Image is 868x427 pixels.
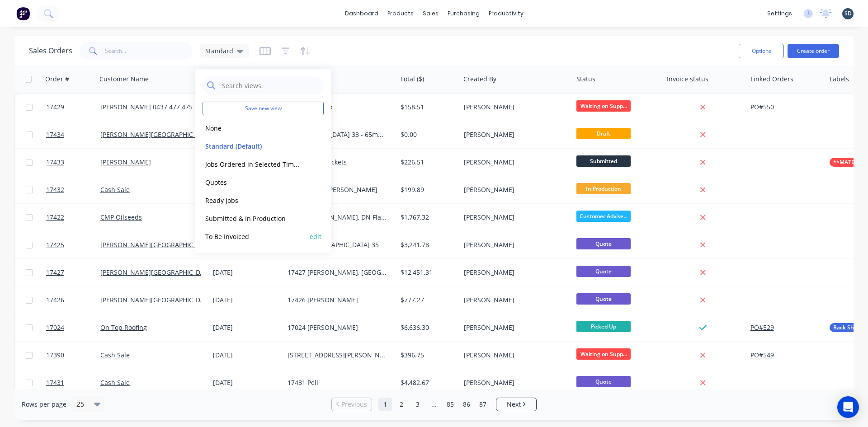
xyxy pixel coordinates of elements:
a: On Top Roofing [100,323,147,332]
a: Previous page [332,400,372,409]
span: Waiting on Supp... [576,100,631,112]
div: [PERSON_NAME] [464,240,564,249]
div: Linked Orders [750,75,793,84]
a: [PERSON_NAME][GEOGRAPHIC_DATA] [100,296,213,304]
a: 17433 [46,149,100,176]
div: 17425 [GEOGRAPHIC_DATA] 35 [288,240,388,249]
a: [PERSON_NAME] [100,158,151,166]
a: 17434 [46,121,100,148]
a: 17429 [46,94,100,121]
div: settings [763,7,797,20]
div: 17422 [PERSON_NAME], DN Flashings, Door Covers [288,213,388,222]
div: Open Intercom Messenger [837,396,859,418]
button: edit [310,232,321,241]
button: PO#529 [750,323,774,332]
span: In Production [576,183,631,194]
span: Picked Up [576,321,631,332]
button: Ready Jobs [203,195,306,206]
a: 17425 [46,231,100,258]
div: Total ($) [400,75,424,84]
a: Jump forward [427,398,441,411]
span: 17429 [46,103,64,112]
span: Rows per page [22,400,66,409]
span: Next [507,400,521,409]
div: [DATE] [213,296,280,305]
h1: Sales Orders [29,47,72,55]
span: Quote [576,238,631,249]
span: Quote [576,376,631,387]
button: Options [739,44,784,58]
div: [PERSON_NAME] [464,378,564,387]
a: 17024 [46,314,100,341]
div: $12,451.31 [401,268,454,277]
button: Standard (Default) [203,141,306,151]
div: 17427 [PERSON_NAME], [GEOGRAPHIC_DATA] [288,268,388,277]
a: Cash Sale [100,351,130,359]
div: Order # [45,75,69,84]
div: [GEOGRAPHIC_DATA] 33 - 65mm Slats / 10mm Spacers / Monument [288,130,388,139]
span: 17426 [46,296,64,305]
div: Status [576,75,595,84]
div: 17024 [PERSON_NAME] [288,323,388,332]
div: $0.00 [401,130,454,139]
span: Waiting on Supp... [576,348,631,360]
div: productivity [484,7,528,20]
div: [PERSON_NAME] [464,296,564,305]
div: 17431 Peli [288,378,388,387]
div: $158.51 [401,103,454,112]
div: $199.89 [401,185,454,194]
div: $396.75 [401,351,454,360]
span: 17422 [46,213,64,222]
button: Create order [788,44,839,58]
span: Previous [341,400,367,409]
a: Cash Sale [100,378,130,387]
div: 17426 [PERSON_NAME] [288,296,388,305]
a: 17426 [46,286,100,314]
img: Factory [16,7,30,20]
span: Quote [576,293,631,305]
span: 17432 [46,185,64,194]
span: 17024 [46,323,64,332]
a: [PERSON_NAME][GEOGRAPHIC_DATA] [100,240,213,249]
a: 17422 [46,204,100,231]
button: To Be Invoiced [203,231,306,242]
a: 17427 [46,259,100,286]
button: PO#549 [750,351,774,360]
button: PO#550 [750,103,774,112]
div: [PERSON_NAME] [464,158,564,167]
span: Submitted [576,155,631,167]
div: 17429 MiniOrb [288,103,388,112]
div: $1,767.32 [401,213,454,222]
span: 17427 [46,268,64,277]
a: 17390 [46,342,100,369]
div: $6,636.30 [401,323,454,332]
span: 17433 [46,158,64,167]
div: [PERSON_NAME] [464,185,564,194]
a: Next page [496,400,536,409]
div: [DATE] [213,351,280,360]
span: 17425 [46,240,64,249]
a: [PERSON_NAME] 0437 477 475 [100,103,193,111]
div: 17433 GAL Brackets [288,158,388,167]
div: sales [418,7,443,20]
span: Customer Advise... [576,211,631,222]
a: [PERSON_NAME][GEOGRAPHIC_DATA] [100,268,213,277]
div: purchasing [443,7,484,20]
div: [PERSON_NAME] [464,130,564,139]
div: Invoice status [667,75,708,84]
div: $777.27 [401,296,454,305]
a: Page 85 [443,398,457,411]
div: products [383,7,418,20]
div: [STREET_ADDRESS][PERSON_NAME] [288,351,388,360]
div: $4,482.67 [401,378,454,387]
a: 17431 [46,369,100,396]
a: [PERSON_NAME][GEOGRAPHIC_DATA] [100,130,213,139]
button: None [203,123,306,133]
div: [DATE] [213,268,280,277]
div: [DATE] [213,323,280,332]
a: 17432 [46,176,100,203]
div: Labels [830,75,849,84]
div: [PERSON_NAME] [464,268,564,277]
a: Page 86 [460,398,473,411]
span: Quote [576,266,631,277]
